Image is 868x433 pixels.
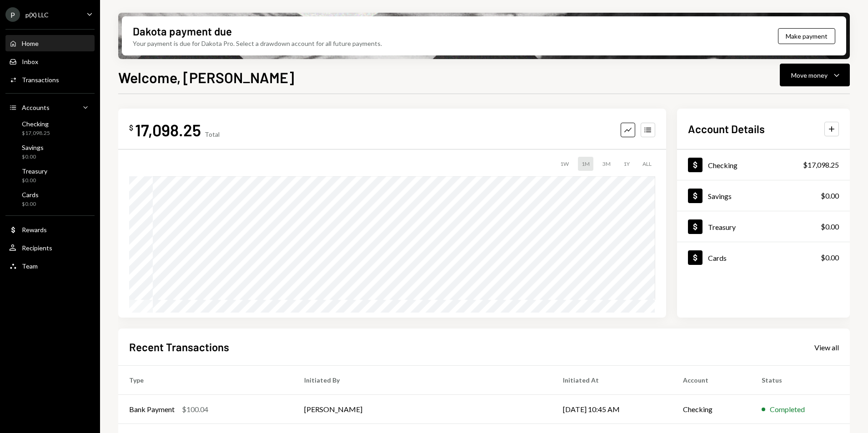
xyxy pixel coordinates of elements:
[182,404,208,415] div: $100.04
[293,366,552,395] th: Initiated By
[118,68,294,86] h1: Welcome, [PERSON_NAME]
[778,28,835,44] button: Make payment
[293,395,552,424] td: [PERSON_NAME]
[677,242,850,273] a: Cards$0.00
[708,192,732,200] div: Savings
[5,188,95,210] a: Cards$0.00
[22,40,39,47] div: Home
[5,53,95,70] a: Inbox
[620,157,633,171] div: 1Y
[677,180,850,211] a: Savings$0.00
[5,35,95,51] a: Home
[814,342,839,352] a: View all
[557,157,572,171] div: 1W
[118,366,293,395] th: Type
[22,153,44,161] div: $0.00
[821,190,839,201] div: $0.00
[5,258,95,274] a: Team
[599,157,614,171] div: 3M
[22,177,47,184] div: $0.00
[803,159,839,170] div: $17,098.25
[677,211,850,242] a: Treasury$0.00
[5,117,95,139] a: Checking$17,098.25
[708,254,727,262] div: Cards
[133,39,382,48] div: Your payment is due for Dakota Pro. Select a drawdown account for all future payments.
[751,366,850,395] th: Status
[25,11,49,19] div: p(X) LLC
[135,119,201,140] div: 17,098.25
[129,339,229,354] h2: Recent Transactions
[672,395,751,424] td: Checking
[791,70,828,80] div: Move money
[708,223,736,231] div: Treasury
[22,58,38,65] div: Inbox
[677,149,850,180] a: Checking$17,098.25
[814,343,839,352] div: View all
[5,221,95,238] a: Rewards
[821,221,839,232] div: $0.00
[22,191,39,199] div: Cards
[5,141,95,163] a: Savings$0.00
[22,144,44,151] div: Savings
[708,161,738,169] div: Checking
[780,64,850,86] button: Move money
[22,129,50,137] div: $17,098.25
[672,366,751,395] th: Account
[129,123,133,132] div: $
[5,71,95,88] a: Transactions
[205,130,220,138] div: Total
[22,167,47,175] div: Treasury
[770,404,805,415] div: Completed
[578,157,593,171] div: 1M
[552,366,672,395] th: Initiated At
[5,7,20,22] div: P
[5,239,95,256] a: Recipients
[5,164,95,186] a: Treasury$0.00
[22,262,38,270] div: Team
[22,200,39,208] div: $0.00
[688,121,765,136] h2: Account Details
[22,244,52,252] div: Recipients
[22,104,50,111] div: Accounts
[133,24,232,39] div: Dakota payment due
[22,76,59,84] div: Transactions
[22,120,50,128] div: Checking
[552,395,672,424] td: [DATE] 10:45 AM
[639,157,655,171] div: ALL
[821,252,839,263] div: $0.00
[5,99,95,115] a: Accounts
[22,226,47,234] div: Rewards
[129,404,175,415] div: Bank Payment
